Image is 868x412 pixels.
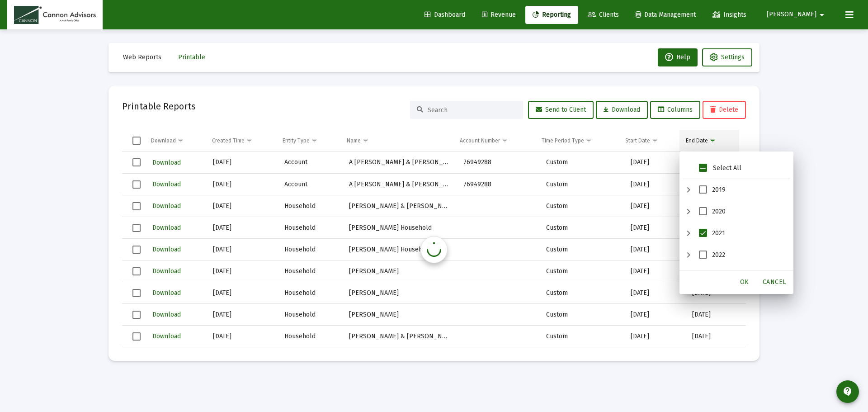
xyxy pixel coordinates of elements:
a: Reporting [525,6,578,24]
td: [DATE] [207,217,278,239]
a: Data Management [628,6,703,24]
td: [DATE] [624,260,686,282]
span: Download [604,106,640,114]
td: [DATE] [624,195,686,217]
span: Show filter options for column 'Time Period Type' [585,137,592,144]
div: End Date [686,137,708,144]
td: Custom [540,347,624,369]
td: Custom [540,239,624,260]
span: Download [152,180,181,188]
td: 76949288 [457,152,540,174]
div: Filter options [679,152,793,294]
span: Show filter options for column 'Entity Type' [311,137,318,144]
div: Data grid [122,130,746,347]
td: Column Name [340,130,453,152]
span: Download [152,202,181,210]
td: [DATE] [686,326,746,347]
td: [PERSON_NAME] Household [343,217,457,239]
button: Download [151,265,182,278]
td: Custom [540,152,624,174]
td: [DATE] [207,152,278,174]
button: Settings [702,48,752,66]
div: 2021 [712,228,786,238]
td: [DATE] [207,174,278,195]
td: Custom [540,282,624,304]
button: Web Reports [116,48,169,66]
span: Insights [712,11,746,19]
div: Select row [132,202,141,210]
td: Custom [540,260,624,282]
li: 2021 [683,223,790,244]
a: Revenue [475,6,523,24]
li: 2023 [683,266,790,288]
td: [DATE] [624,239,686,260]
button: Columns [650,101,700,119]
td: Column Time Period Type [535,130,619,152]
span: Help [665,53,690,61]
div: Account Number [460,137,500,144]
div: Cancel [759,274,790,290]
td: 76949288 [457,174,540,195]
td: [PERSON_NAME] [343,260,457,282]
td: [DATE] [624,174,686,195]
td: Household [278,304,343,326]
button: Delete [703,101,746,119]
td: A [PERSON_NAME] & [PERSON_NAME] Trust [343,174,457,195]
td: Custom [540,304,624,326]
div: Select row [132,332,141,341]
li: 2022 [683,244,790,266]
span: Show filter options for column 'Name' [362,137,369,144]
td: Household [278,217,343,239]
span: Web Reports [123,53,161,61]
td: [DATE] [624,152,686,174]
img: Dashboard [14,6,96,24]
span: Show filter options for column 'Created Time' [246,137,253,144]
td: [DATE] [207,347,278,369]
td: [DATE] [624,304,686,326]
span: Download [152,159,181,166]
li: 2020 [683,201,790,223]
div: Name [347,137,361,144]
span: Settings [721,53,745,61]
td: [PERSON_NAME] & [PERSON_NAME] [343,326,457,347]
mat-icon: arrow_drop_down [816,6,827,24]
td: Household [278,195,343,217]
td: [DATE] [624,347,686,369]
button: Download [596,101,648,119]
span: Printable [178,53,205,61]
td: [DATE] [624,282,686,304]
div: Download [151,137,176,144]
span: Show filter options for column 'Account Number' [501,137,508,144]
button: Download [151,243,182,256]
div: Select row [132,224,141,232]
td: Custom [540,174,624,195]
td: Household [278,326,343,347]
span: Dashboard [425,11,465,19]
span: Send to Client [536,106,586,114]
button: Download [151,178,182,191]
span: Cancel [763,278,786,286]
td: [DATE] [686,304,746,326]
div: 2019 [712,185,786,195]
td: A [PERSON_NAME] & [PERSON_NAME] Trust [343,152,457,174]
td: [PERSON_NAME] [343,304,457,326]
span: Show filter options for column 'Start Date' [651,137,658,144]
span: Select All [699,164,741,172]
div: Select row [132,246,141,254]
div: Select row [132,311,141,319]
button: Download [151,308,182,321]
span: Download [152,267,181,275]
td: [PERSON_NAME] [343,282,457,304]
div: OK [730,274,759,290]
td: [PERSON_NAME] & [PERSON_NAME] Household [343,347,457,369]
span: Data Management [636,11,696,19]
mat-icon: contact_support [842,386,853,397]
div: Select row [132,267,141,275]
td: Account [278,152,343,174]
span: Columns [658,106,693,114]
td: [DATE] [207,282,278,304]
div: 2020 [712,207,786,217]
div: Select row [132,158,141,166]
td: [PERSON_NAME] Household [343,239,457,260]
td: Custom [540,217,624,239]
